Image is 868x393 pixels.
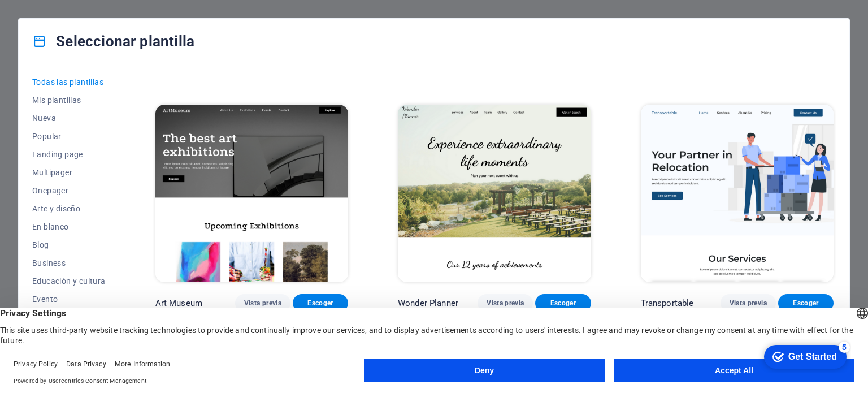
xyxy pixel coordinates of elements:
[32,150,106,159] span: Landing page
[32,91,106,109] button: Mis plantillas
[730,299,767,308] span: Vista previa
[32,200,106,218] button: Arte y diseño
[32,132,106,141] span: Popular
[32,204,106,213] span: Arte y diseño
[32,168,106,177] span: Multipager
[33,12,82,23] div: Get Started
[32,236,106,254] button: Blog
[32,145,106,163] button: Landing page
[721,294,776,312] button: Vista previa
[32,277,106,286] span: Educación y cultura
[32,295,106,304] span: Evento
[32,222,106,231] span: En blanco
[155,297,202,309] p: Art Museum
[398,297,458,309] p: Wonder Planner
[32,254,106,272] button: Business
[32,258,106,267] span: Business
[32,127,106,145] button: Popular
[641,105,834,283] img: Transportable
[32,240,106,249] span: Blog
[9,6,92,29] div: Get Started 5 items remaining, 0% complete
[235,294,290,312] button: Vista previa
[487,299,524,308] span: Vista previa
[32,77,106,87] span: Todas las plantillas
[778,294,834,312] button: Escoger
[32,32,194,50] h4: Seleccionar plantilla
[32,163,106,182] button: Multipager
[32,109,106,127] button: Nueva
[478,294,533,312] button: Vista previa
[544,299,581,308] span: Escoger
[32,73,106,91] button: Todas las plantillas
[293,294,348,312] button: Escoger
[398,105,591,283] img: Wonder Planner
[32,218,106,236] button: En blanco
[32,272,106,290] button: Educación y cultura
[32,186,106,195] span: Onepager
[84,2,95,14] div: 5
[302,299,339,308] span: Escoger
[32,290,106,308] button: Evento
[535,294,591,312] button: Escoger
[32,182,106,200] button: Onepager
[155,105,348,283] img: Art Museum
[244,299,281,308] span: Vista previa
[787,299,824,308] span: Escoger
[32,96,106,105] span: Mis plantillas
[641,297,694,309] p: Transportable
[32,114,106,123] span: Nueva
